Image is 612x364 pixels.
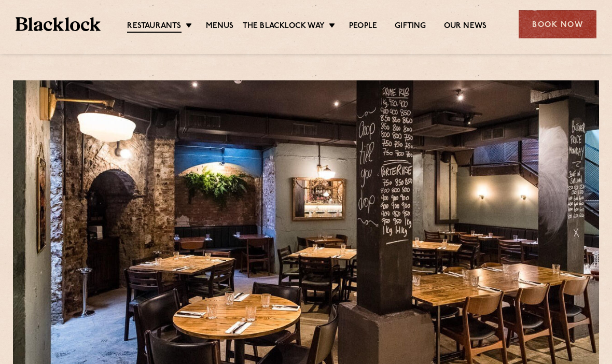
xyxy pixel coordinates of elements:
a: The Blacklock Way [243,21,325,32]
a: Gifting [395,21,426,32]
a: Menus [206,21,234,32]
a: Restaurants [127,21,181,33]
div: Book Now [519,10,596,38]
a: People [349,21,377,32]
a: Our News [444,21,487,32]
img: BL_Textured_Logo-footer-cropped.svg [16,17,101,32]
